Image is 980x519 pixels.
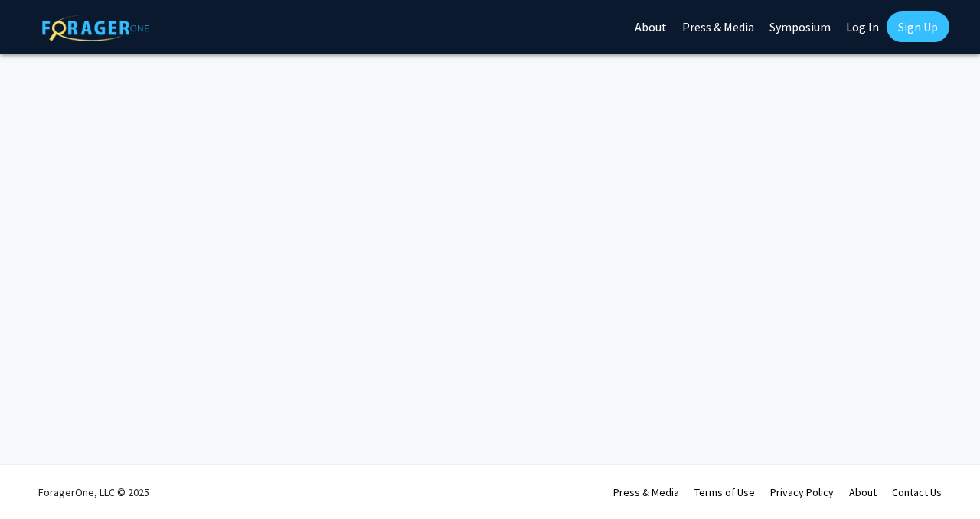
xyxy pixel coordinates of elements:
div: ForagerOne, LLC © 2025 [38,465,149,519]
a: Terms of Use [694,485,755,499]
a: Press & Media [613,485,679,499]
a: Contact Us [892,485,942,499]
a: About [849,485,877,499]
a: Sign Up [887,11,949,42]
img: ForagerOne Logo [42,15,149,41]
a: Privacy Policy [770,485,834,499]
